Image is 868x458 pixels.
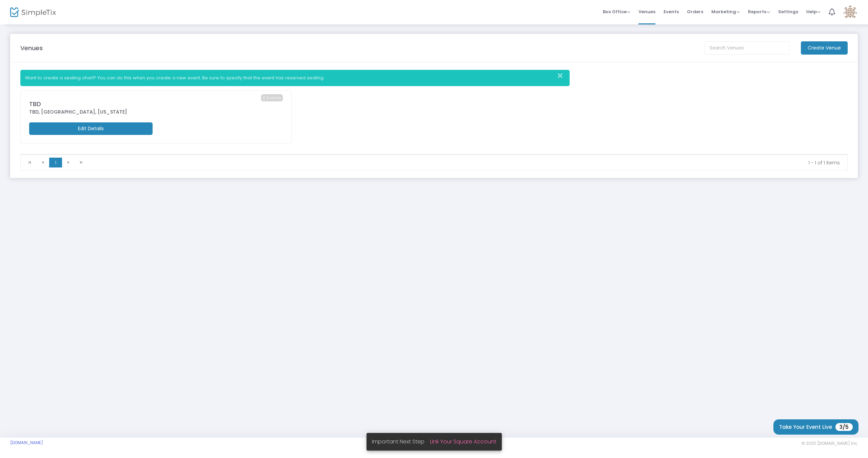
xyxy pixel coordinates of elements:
span: Events [664,3,679,20]
div: TBD [29,99,283,108]
span: Marketing [711,8,740,15]
span: Page 1 [49,158,62,168]
span: Settings [778,3,798,20]
span: Venues [638,3,655,20]
span: Reports [748,8,770,15]
button: Take Your Event Live3/5 [773,419,859,435]
m-button: Edit Details [29,122,153,135]
div: TBD, [GEOGRAPHIC_DATA], [US_STATE] [29,108,283,116]
a: [DOMAIN_NAME] [10,440,43,445]
m-button: Create Venue [801,41,848,55]
input: Search Venues [705,41,789,55]
button: Close [556,70,569,81]
span: 3/5 [835,423,853,431]
span: Orders [687,3,703,20]
span: © 2025 [DOMAIN_NAME] Inc. [802,441,858,446]
span: Help [806,8,821,15]
a: Link Your Square Account [430,438,496,445]
span: Box Office [603,8,630,15]
kendo-pager-info: 1 - 1 of 1 items [93,159,840,166]
span: Important Next Step [372,438,430,445]
span: 0 Events [261,94,283,102]
m-panel-title: Venues [20,43,43,53]
div: Want to create a seating chart? You can do this when you create a new event. Be sure to specify t... [20,70,570,86]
